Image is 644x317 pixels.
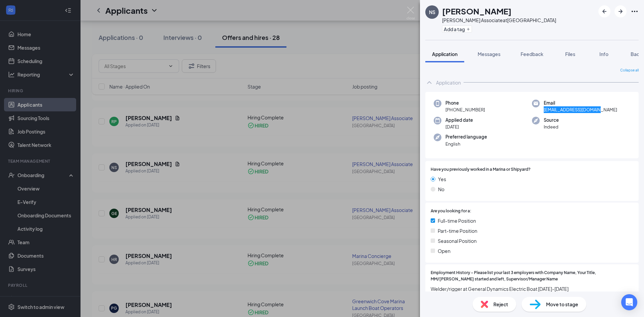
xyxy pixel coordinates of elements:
[431,208,471,214] span: Are you looking for a:
[445,141,487,147] span: English
[445,100,485,106] span: Phone
[438,175,446,183] span: Yes
[438,247,450,255] span: Open
[600,7,608,15] svg: ArrowLeftNew
[438,237,477,245] span: Seasonal Position
[478,51,500,57] span: Messages
[621,294,637,310] div: Open Intercom Messenger
[544,106,617,113] span: [EMAIL_ADDRESS][DOMAIN_NAME]
[614,5,627,17] button: ArrowRight
[442,25,472,33] button: PlusAdd a tag
[493,301,508,308] span: Reject
[631,7,639,15] svg: Ellipses
[616,7,625,15] svg: ArrowRight
[544,117,559,123] span: Source
[620,68,639,73] span: Collapse all
[546,301,578,308] span: Move to stage
[445,123,473,130] span: [DATE]
[445,117,473,123] span: Applied date
[521,51,543,57] span: Feedback
[442,5,512,17] h1: [PERSON_NAME]
[598,5,610,17] button: ArrowLeftNew
[425,78,433,87] svg: ChevronUp
[442,17,556,23] div: [PERSON_NAME] Associate at [GEOGRAPHIC_DATA]
[438,217,476,224] span: Full-time Position
[565,51,575,57] span: Files
[544,123,559,130] span: Indeed
[438,186,444,193] span: No
[429,9,435,15] div: NS
[544,100,617,106] span: Email
[466,27,470,31] svg: Plus
[431,270,633,282] span: Employment History - Please list your last 3 employers with Company Name, Your Title, MM/[PERSON_...
[431,166,531,173] span: Have you previously worked in a Marina or Shipyard?
[436,79,461,86] div: Application
[445,106,485,113] span: [PHONE_NUMBER]
[438,227,477,234] span: Part-time Position
[445,134,487,140] span: Preferred language
[432,51,458,57] span: Application
[599,51,608,57] span: Info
